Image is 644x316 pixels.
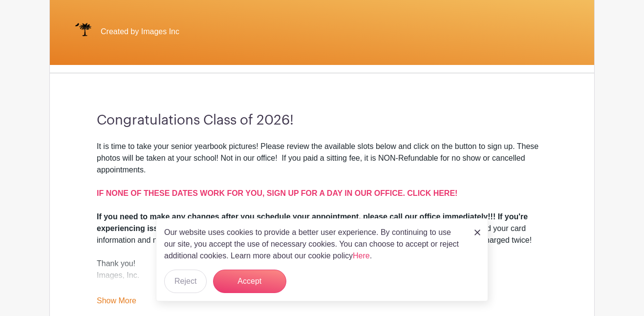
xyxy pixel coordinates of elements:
[164,227,464,262] p: Our website uses cookies to provide a better user experience. By continuing to use our site, you ...
[213,270,286,293] button: Accept
[97,141,547,211] div: It is time to take your senior yearbook pictures! Please review the available slots below and cli...
[97,211,547,246] div: If you've already entered your card information and notice a delay in processing, —give us a call...
[97,112,547,129] h3: Congratulations Class of 2026!
[97,258,547,270] div: Thank you!
[97,189,457,197] a: IF NONE OF THESE DATES WORK FOR YOU, SIGN UP FOR A DAY IN OUR OFFICE. CLICK HERE!
[353,252,370,260] a: Here
[97,296,136,309] a: Show More
[164,270,207,293] button: Reject
[474,230,480,235] img: close_button-5f87c8562297e5c2d7936805f587ecaba9071eb48480494691a3f1689db116b3.svg
[97,283,159,291] a: [DOMAIN_NAME]
[101,26,179,38] span: Created by Images Inc
[73,22,93,42] img: IMAGES%20logo%20transparenT%20PNG%20s.png
[97,270,547,293] div: Images, Inc.
[97,212,528,232] strong: If you need to make any changes after you schedule your appointment, please call our office immed...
